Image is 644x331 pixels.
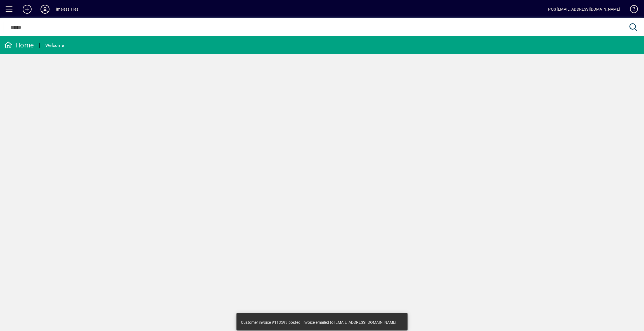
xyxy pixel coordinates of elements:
div: Home [4,41,34,50]
div: Timeless Tiles [54,5,78,14]
button: Add [18,4,36,14]
button: Profile [36,4,54,14]
div: Customer invoice #113593 posted. Invoice emailed to [EMAIL_ADDRESS][DOMAIN_NAME]. [241,320,397,325]
div: Welcome [45,41,64,50]
div: POS [EMAIL_ADDRESS][DOMAIN_NAME] [548,5,620,14]
a: Knowledge Base [626,1,637,19]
